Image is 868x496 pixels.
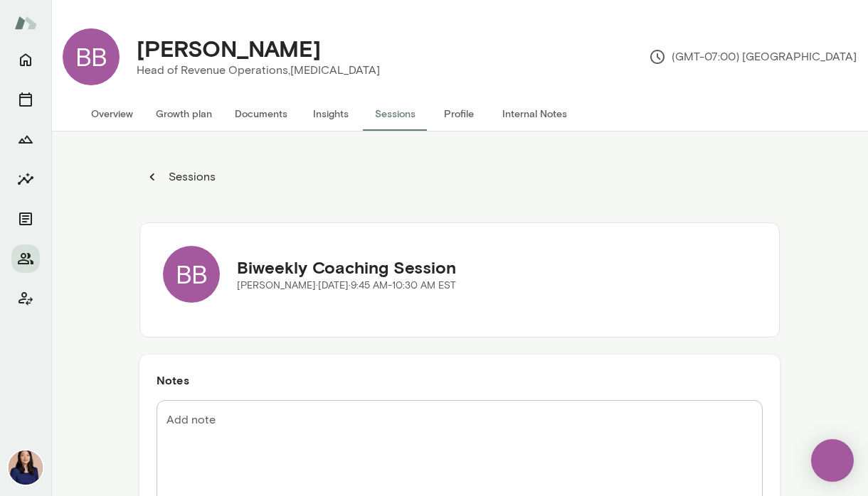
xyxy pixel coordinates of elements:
[11,85,40,114] button: Sessions
[80,97,144,131] button: Overview
[144,97,223,131] button: Growth plan
[427,97,491,131] button: Profile
[11,165,40,193] button: Insights
[11,205,40,233] button: Documents
[14,9,37,36] img: Mento
[63,28,120,85] div: BB
[649,48,857,65] p: (GMT-07:00) [GEOGRAPHIC_DATA]
[137,62,380,79] p: Head of Revenue Operations, [MEDICAL_DATA]
[237,256,456,279] h5: Biweekly Coaching Session
[11,45,40,74] button: Home
[163,246,220,303] div: BB
[11,244,40,273] button: Members
[137,35,321,62] h4: [PERSON_NAME]
[9,451,43,485] img: Leah Kim
[491,97,578,131] button: Internal Notes
[237,279,456,293] p: [PERSON_NAME] · [DATE] · 9:45 AM-10:30 AM EST
[139,163,223,191] button: Sessions
[11,284,40,313] button: Client app
[223,97,299,131] button: Documents
[299,97,363,131] button: Insights
[166,168,216,185] p: Sessions
[11,125,40,153] button: Growth Plan
[157,372,763,389] h6: Notes
[363,97,427,131] button: Sessions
